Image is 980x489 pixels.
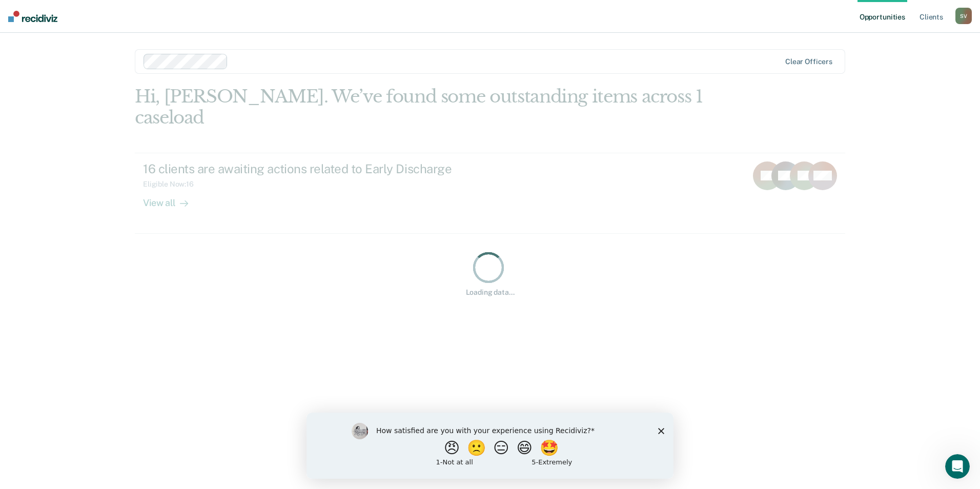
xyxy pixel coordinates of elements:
div: Hi, [PERSON_NAME]. We’ve found some outstanding items across 1 caseload [135,86,703,128]
a: 16 clients are awaiting actions related to Early DischargeEligible Now:16View all [135,153,845,234]
div: Clear officers [785,57,832,66]
div: S V [955,8,972,24]
iframe: Survey by Kim from Recidiviz [307,413,673,479]
div: Eligible Now : 16 [143,180,202,189]
div: 16 clients are awaiting actions related to Early Discharge [143,161,503,176]
div: View all [143,189,200,209]
img: Recidiviz [8,11,57,22]
button: SV [955,8,972,24]
iframe: Intercom live chat [945,454,970,479]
